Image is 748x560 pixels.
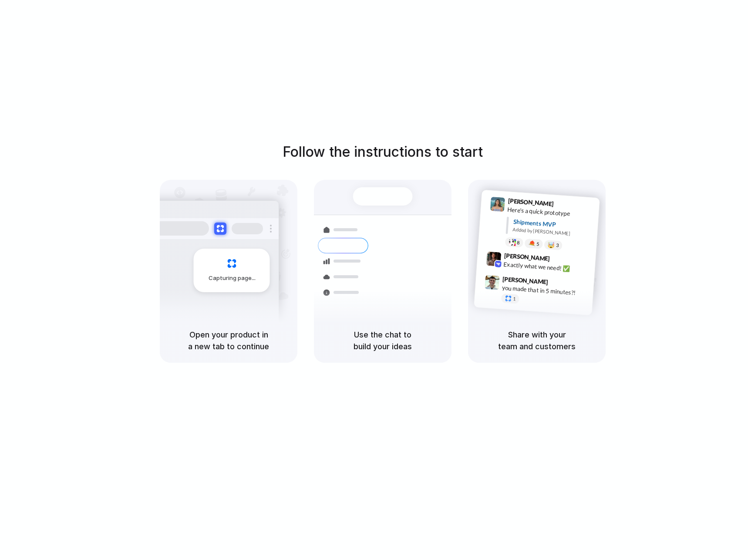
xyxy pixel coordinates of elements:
h5: Open your product in a new tab to continue [170,329,287,352]
div: 🤯 [548,242,555,248]
h1: Follow the instructions to start [283,142,483,162]
h5: Use the chat to build your ideas [324,329,441,352]
span: 8 [517,240,520,245]
div: you made that in 5 minutes?! [502,283,589,298]
span: 9:47 AM [551,278,569,289]
span: [PERSON_NAME] [508,196,554,209]
div: Shipments MVP [513,217,593,231]
span: [PERSON_NAME] [504,250,550,263]
div: Here's a quick prototype [507,205,594,219]
span: 1 [513,297,516,301]
div: Exactly what we need! ✅ [503,260,590,274]
span: 9:41 AM [556,200,574,210]
span: [PERSON_NAME] [502,274,549,287]
span: Capturing page [209,274,257,283]
h5: Share with your team and customers [478,329,595,352]
span: 3 [556,243,559,248]
span: 5 [536,241,539,246]
span: 9:42 AM [553,255,570,265]
div: Added by [PERSON_NAME] [512,226,593,239]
